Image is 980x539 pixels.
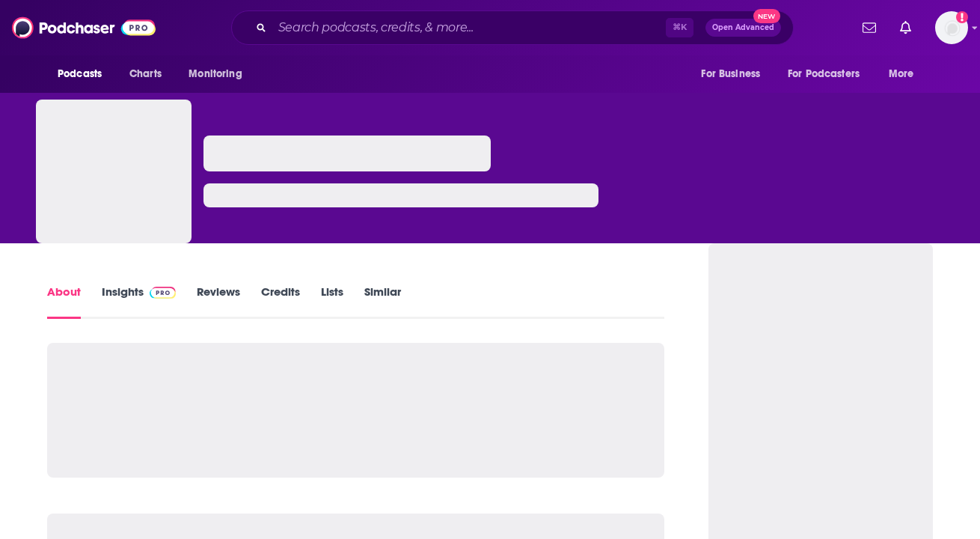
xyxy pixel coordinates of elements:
[666,18,693,37] span: ⌘ K
[889,64,914,85] span: More
[120,60,171,88] a: Charts
[47,284,81,319] a: About
[231,10,794,45] div: Search podcasts, credits, & more...
[197,284,240,319] a: Reviews
[150,287,176,299] img: Podchaser Pro
[935,11,968,44] span: Logged in as Ruth_Nebius
[712,24,774,31] span: Open Advanced
[189,64,242,85] span: Monitoring
[321,284,343,319] a: Lists
[788,64,860,85] span: For Podcasters
[935,11,968,44] button: Show profile menu
[47,60,121,88] button: open menu
[894,15,917,40] a: Show notifications dropdown
[690,60,779,88] button: open menu
[129,64,162,85] span: Charts
[272,16,666,40] input: Search podcasts, credits, & more...
[935,11,968,44] img: User Profile
[178,60,261,88] button: open menu
[364,284,401,319] a: Similar
[58,64,102,85] span: Podcasts
[778,60,881,88] button: open menu
[878,60,933,88] button: open menu
[12,13,156,42] img: Podchaser - Follow, Share and Rate Podcasts
[102,284,176,319] a: InsightsPodchaser Pro
[261,284,300,319] a: Credits
[956,11,968,23] svg: Add a profile image
[705,19,781,37] button: Open AdvancedNew
[701,64,760,85] span: For Business
[753,9,780,23] span: New
[857,15,882,40] a: Show notifications dropdown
